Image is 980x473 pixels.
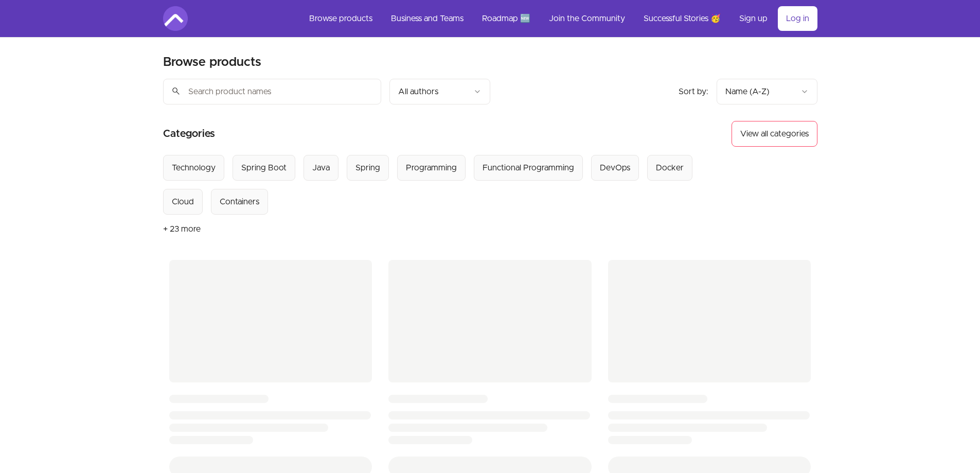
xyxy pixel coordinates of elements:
[389,79,490,104] button: Filter by author
[172,162,216,174] div: Technology
[163,215,201,243] button: + 23 more
[406,162,457,174] div: Programming
[732,121,817,147] button: View all categories
[717,79,817,104] button: Product sort options
[220,196,259,208] div: Containers
[731,6,776,31] a: Sign up
[171,84,181,98] span: search
[778,6,817,31] a: Log in
[163,6,188,31] img: Amigoscode logo
[172,196,194,208] div: Cloud
[301,6,381,31] a: Browse products
[679,87,708,96] span: Sort by:
[163,79,381,104] input: Search product names
[312,162,330,174] div: Java
[163,121,215,147] h2: Categories
[600,162,630,174] div: DevOps
[541,6,633,31] a: Join the Community
[483,162,574,174] div: Functional Programming
[474,6,539,31] a: Roadmap 🆕
[241,162,287,174] div: Spring Boot
[355,162,380,174] div: Spring
[656,162,684,174] div: Docker
[635,6,729,31] a: Successful Stories 🥳
[163,54,261,71] h2: Browse products
[383,6,472,31] a: Business and Teams
[301,6,817,31] nav: Main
